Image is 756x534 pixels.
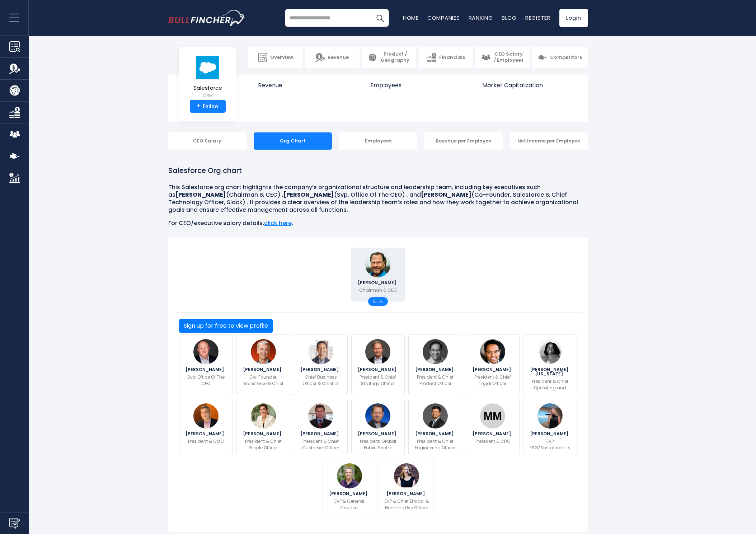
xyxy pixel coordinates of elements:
img: Marc Benioff [365,252,390,277]
img: Ariel Kelman [193,403,219,428]
img: Paula Goldman [394,463,419,488]
img: Dean Robison [193,339,219,364]
p: President & Chief Engineering Officer [413,438,457,451]
p: President & Chief Customer Officer [299,438,343,451]
p: President & Chief People Officer [241,438,286,451]
img: Nathalie Scardino [251,403,276,428]
p: President, Global Public Sector [356,438,400,451]
a: Dave Rey [PERSON_NAME] President, Global Public Sector [351,399,405,455]
span: CEO Salary / Employees [493,51,524,64]
p: EVP ESG/Sustainability & Chief Impact Officer [528,438,572,451]
span: Product / Geography [380,51,410,64]
p: President & CMO [188,438,224,445]
button: Search [371,9,389,27]
a: Product / Geography [362,47,416,68]
div: Revenue per Employee [424,132,503,150]
span: 16 [373,300,379,303]
img: Suzanne DiBianca [537,403,563,428]
h1: Salesforce Org chart [168,165,588,176]
img: Sabastian Niles [480,339,505,364]
a: click here [264,219,292,227]
a: Anthony Fernicola [PERSON_NAME] President & Chief Customer Officer [294,399,348,455]
span: [PERSON_NAME] [243,367,283,372]
img: Steve Fisher [423,339,448,364]
a: Companies [427,14,460,22]
a: Ranking [469,14,493,22]
a: Parker Harris [PERSON_NAME] Co-Founder, Salesforce & Chief Technology Officer, Slack [236,334,290,395]
a: Dean Robison [PERSON_NAME] Svp, Office Of The CEO [179,334,233,395]
a: Robin L. Washington [PERSON_NAME][US_STATE] President & Chief Operating and Financial Officer [523,334,577,395]
p: This Salesforce org chart highlights the company’s organizational structure and leadership team, ... [168,184,588,214]
p: Svp, Office Of The CEO [184,374,228,387]
a: Marc Benioff [PERSON_NAME] Chairman & CEO 16 [351,248,405,301]
a: Steve Fisher [PERSON_NAME] President & Chief Product Officer [408,334,462,395]
a: Revenue [305,47,359,68]
p: President & Chief Operating and Financial Officer [528,378,572,391]
a: Login [559,9,588,27]
img: Srini Tallapragada [423,403,448,428]
p: President & CRO [475,438,510,445]
img: Dave Rey [365,403,390,428]
img: Todd Machtmes [337,463,362,488]
b: [PERSON_NAME] [175,191,226,199]
span: [PERSON_NAME] [415,432,456,436]
a: Competitors [532,47,588,68]
img: David Schmaier [365,339,390,364]
a: Sabastian Niles [PERSON_NAME] President & Chief Legal Officer [466,334,520,395]
img: Miguel Milano [480,403,505,428]
p: Co-Founder, Salesforce & Chief Technology Officer, Slack [241,374,286,387]
span: [PERSON_NAME] [186,367,226,372]
span: [PERSON_NAME] [386,492,427,496]
a: Blog [502,14,517,22]
a: +Follow [190,100,226,113]
a: Market Capitalization [475,75,587,101]
span: [PERSON_NAME][US_STATE] [528,367,572,376]
a: Suzanne DiBianca [PERSON_NAME] EVP ESG/Sustainability & Chief Impact Officer [523,399,577,455]
span: Revenue [328,55,349,61]
span: [PERSON_NAME] [358,367,398,372]
a: Ariel Kelman [PERSON_NAME] President & CMO [179,399,233,455]
a: Kendall Collins [PERSON_NAME] Chief Business Officer & Chief of Staff to [PERSON_NAME] [294,334,348,395]
button: Sign up for free to view profile [179,319,273,333]
span: [PERSON_NAME] [358,432,398,436]
a: Srini Tallapragada [PERSON_NAME] President & Chief Engineering Officer [408,399,462,455]
span: [PERSON_NAME] [473,367,513,372]
p: EVP & Chief Ethical & Humane Use Officer [385,498,429,511]
a: Register [525,14,551,22]
span: Market Capitalization [482,82,580,89]
p: Chairman & CEO [359,287,396,294]
a: David Schmaier [PERSON_NAME] President & Chief Strategy Officer [351,334,405,395]
strong: + [197,103,200,109]
span: [PERSON_NAME] [329,492,370,496]
div: Org Chart [254,132,332,150]
a: Nathalie Scardino [PERSON_NAME] President & Chief People Officer [236,399,290,455]
p: Chief Business Officer & Chief of Staff to [PERSON_NAME] [299,374,343,387]
span: [PERSON_NAME] [300,432,341,436]
a: Financials [419,47,473,68]
b: [PERSON_NAME] [283,191,334,199]
a: Paula Goldman [PERSON_NAME] EVP & Chief Ethical & Humane Use Officer [380,459,434,515]
span: [PERSON_NAME] [300,367,341,372]
span: [PERSON_NAME] [358,281,398,285]
img: Robin L. Washington [537,339,563,364]
p: EVP & General Counsel [327,498,372,511]
a: Miguel Milano [PERSON_NAME] President & CRO [466,399,520,455]
span: Revenue [258,82,356,89]
span: Competitors [550,55,582,61]
p: President & Chief Product Officer [413,374,457,387]
small: CRM [193,93,222,99]
span: Financials [439,55,465,61]
span: [PERSON_NAME] [530,432,570,436]
a: CEO Salary / Employees [475,47,530,68]
img: Anthony Fernicola [308,403,333,428]
span: Overview [270,55,293,61]
div: Employees [339,132,417,150]
img: Parker Harris [251,339,276,364]
span: [PERSON_NAME] [186,432,226,436]
b: [PERSON_NAME] [421,191,471,199]
a: Revenue [251,75,363,101]
a: Overview [248,47,302,68]
span: Salesforce [193,85,222,91]
p: President & Chief Strategy Officer [356,374,400,387]
p: For CEO/executive salary details, . [168,220,588,227]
